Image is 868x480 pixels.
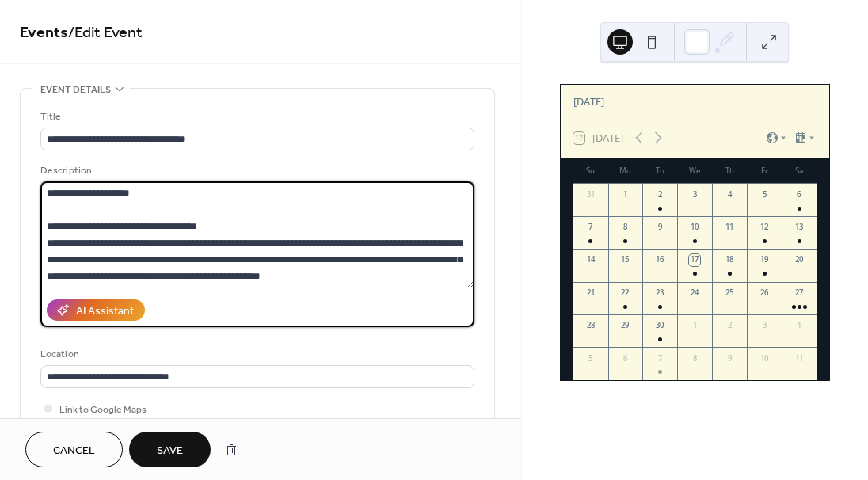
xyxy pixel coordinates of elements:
[129,432,211,467] button: Save
[619,288,630,299] div: 22
[712,158,747,183] div: Th
[584,222,596,233] div: 7
[40,109,471,125] div: Title
[654,189,665,200] div: 2
[584,254,596,265] div: 14
[759,254,770,265] div: 19
[619,189,630,200] div: 1
[759,222,770,233] div: 12
[689,320,700,331] div: 1
[584,288,596,299] div: 21
[619,254,630,265] div: 15
[794,288,805,299] div: 27
[654,353,665,364] div: 7
[782,158,817,183] div: Sa
[619,353,630,364] div: 6
[724,353,735,364] div: 9
[724,320,735,331] div: 2
[40,162,471,179] div: Description
[747,158,782,183] div: Fr
[724,189,735,200] div: 4
[40,82,111,98] span: Event details
[157,443,183,459] span: Save
[724,288,735,299] div: 25
[68,17,143,48] span: / Edit Event
[794,222,805,233] div: 13
[76,303,134,320] div: AI Assistant
[584,353,596,364] div: 5
[724,254,735,265] div: 18
[759,189,770,200] div: 5
[759,288,770,299] div: 26
[654,320,665,331] div: 30
[584,189,596,200] div: 31
[619,320,630,331] div: 29
[794,254,805,265] div: 20
[59,402,147,418] span: Link to Google Maps
[759,353,770,364] div: 10
[724,222,735,233] div: 11
[794,320,805,331] div: 4
[40,346,471,363] div: Location
[689,353,700,364] div: 8
[689,222,700,233] div: 10
[677,158,712,183] div: We
[53,443,95,459] span: Cancel
[47,299,145,321] button: AI Assistant
[759,320,770,331] div: 3
[654,288,665,299] div: 23
[573,158,608,183] div: Su
[561,85,829,119] div: [DATE]
[794,189,805,200] div: 6
[619,222,630,233] div: 8
[654,254,665,265] div: 16
[25,432,123,467] button: Cancel
[608,158,643,183] div: Mo
[20,17,68,48] a: Events
[654,222,665,233] div: 9
[689,189,700,200] div: 3
[689,254,700,265] div: 17
[642,158,677,183] div: Tu
[794,353,805,364] div: 11
[689,288,700,299] div: 24
[584,320,596,331] div: 28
